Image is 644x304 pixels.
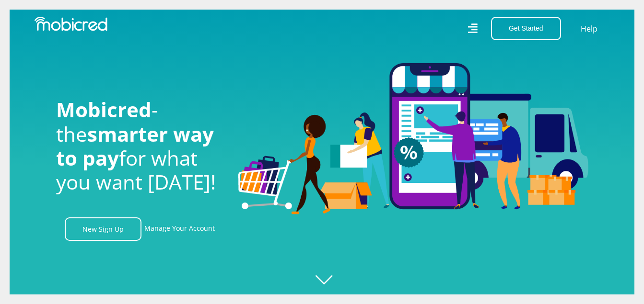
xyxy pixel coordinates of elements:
img: Mobicred [35,17,107,31]
a: Help [580,23,598,35]
span: Mobicred [56,96,152,123]
h1: - the for what you want [DATE]! [56,98,224,194]
button: Get Started [491,17,561,40]
img: Welcome to Mobicred [238,63,588,214]
a: New Sign Up [65,217,141,241]
a: Manage Your Account [144,217,215,241]
span: smarter way to pay [56,120,214,171]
